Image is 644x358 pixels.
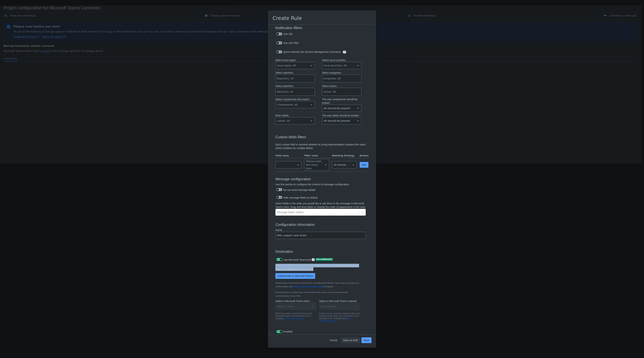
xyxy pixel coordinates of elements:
a: Bot installation guide. [284,317,304,320]
th: Matching Strategy [331,154,358,158]
span: Recommended [316,258,333,260]
h3: Message configuration [275,177,369,183]
p: Use below button to get teams from Microsoft Teams. [275,264,360,271]
div: Use Microsoft Teams bot [275,257,311,262]
h3: Custom fields filters [275,135,369,141]
p: If there are no channels, please make sure that Microsoft Teams Jira Connector bot is installed i... [319,312,360,322]
small: Private teams are visible here, but should not be used, as they cannot receive communication from... [275,291,348,297]
p: Each custom field is checked whether its string representation contains this value (AND condition... [275,143,369,150]
p: The way components should be treated [322,97,361,105]
p: The way labels should be treated [322,114,361,117]
a: Bot installation guide. [319,317,351,322]
p: Select issue types. [275,58,315,62]
div: Ignore internal Jira Service Management comments [275,49,361,54]
p: Select a Microsoft Teams team [275,299,316,303]
span: Save as draft [343,337,358,343]
input: Please enter the name of the rule here [276,232,366,239]
p: Select issue priorities. [322,58,361,62]
p: Select reporters. [275,71,315,75]
p: Use this section to configure the content of message configuration. [275,183,366,186]
span: open [356,106,360,110]
span: Authenticate in Microsoft Teams [278,273,313,279]
span: Add [362,162,366,168]
span: open [324,163,328,167]
span: ? [343,51,346,54]
span: open [309,103,314,107]
button: Cancel [327,337,340,343]
h3: Configuration information [275,222,369,228]
div: Enabled [275,329,369,334]
p: When you select a team we check that Microsoft Teams Jira Connector bot is installed. [275,312,316,320]
p: Select components that match. [275,97,315,101]
span: open [309,119,314,123]
div: Use JQL [275,31,299,36]
span: open [356,63,360,68]
div: Do not send message details [275,187,366,192]
th: Filter value [303,154,330,158]
span: open [351,163,356,167]
span: Cancel [330,337,337,343]
h3: Notification filters [275,26,369,31]
p: Enter labels. [275,114,315,117]
span: Save [364,337,369,343]
p: Select a Microsoft Teams channel [319,299,360,303]
p: Select watchers. [275,84,315,88]
div: Use Jira Filter [275,40,304,45]
p: Name [275,228,366,232]
span: open [296,163,300,167]
h3: Destination [275,249,366,255]
div: Please enter the value here [306,159,322,170]
th: Field name [275,154,303,158]
small: Authenticate to get teams and channels from Microsoft Teams. There may be a delay as it verifies ... [275,282,359,288]
p: Select actors. [322,84,361,88]
button: Add [360,162,368,168]
button: Authenticate in Microsoft Teams [275,273,315,279]
p: Select assignees. [322,71,361,75]
div: Hide message fields by default [275,195,366,200]
p: Select fields in the order you would like to see them in the message to Microsoft Teams room. Dra... [275,202,366,209]
span: open [309,63,314,68]
th: Actions [358,154,369,158]
span: open [356,119,360,123]
div: Message fields: Default [277,210,304,214]
button: Save as draft [341,337,360,343]
span: ? [312,258,315,261]
h3: Create Rule [273,15,302,22]
button: Save [361,337,371,343]
a: Microsoft Teams companion App [292,285,323,288]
